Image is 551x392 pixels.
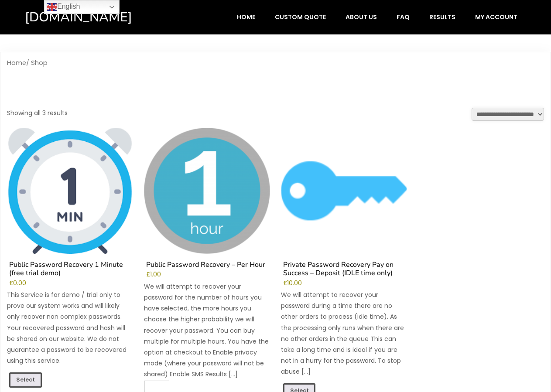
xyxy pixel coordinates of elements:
[144,261,270,271] h2: Public Password Recovery – Per Hour
[9,279,26,287] bdi: 0.00
[466,9,527,25] a: My account
[7,128,133,254] img: Public Password Recovery 1 Minute (free trial demo)
[7,58,26,67] a: Home
[25,9,169,26] a: [DOMAIN_NAME]
[397,13,410,21] span: FAQ
[472,108,544,121] select: Shop order
[281,128,407,254] img: Private Password Recovery Pay on Success - Deposit (IDLE time only)
[429,13,455,21] span: Results
[146,270,161,279] bdi: 1.00
[283,279,302,287] bdi: 10.00
[7,108,68,119] p: Showing all 3 results
[144,281,270,380] p: We will attempt to recover your password for the number of hours you have selected, the more hour...
[275,13,326,21] span: Custom Quote
[7,128,133,280] a: Public Password Recovery 1 Minute (free trial demo)
[281,261,407,280] h2: Private Password Recovery Pay on Success – Deposit (IDLE time only)
[420,9,465,25] a: Results
[7,261,133,280] h2: Public Password Recovery 1 Minute (free trial demo)
[7,59,544,67] nav: Breadcrumb
[47,2,57,12] img: en
[346,13,377,21] span: About Us
[475,13,517,21] span: My account
[336,9,386,25] a: About Us
[281,128,407,280] a: Private Password Recovery Pay on Success – Deposit (IDLE time only)
[7,74,544,108] h1: Shop
[237,13,255,21] span: Home
[9,372,42,388] a: Read more about “Public Password Recovery 1 Minute (free trial demo)”
[266,9,335,25] a: Custom Quote
[387,9,419,25] a: FAQ
[144,128,270,271] a: Public Password Recovery – Per Hour
[7,290,133,366] p: This Service is for demo / trial only to prove our system works and will likely only recover non ...
[144,128,270,254] img: Public Password Recovery - Per Hour
[9,279,13,287] span: £
[228,9,264,25] a: Home
[146,270,150,279] span: £
[281,290,407,378] p: We will attempt to recover your password during a time there are no other orders to process (idle...
[283,279,287,287] span: £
